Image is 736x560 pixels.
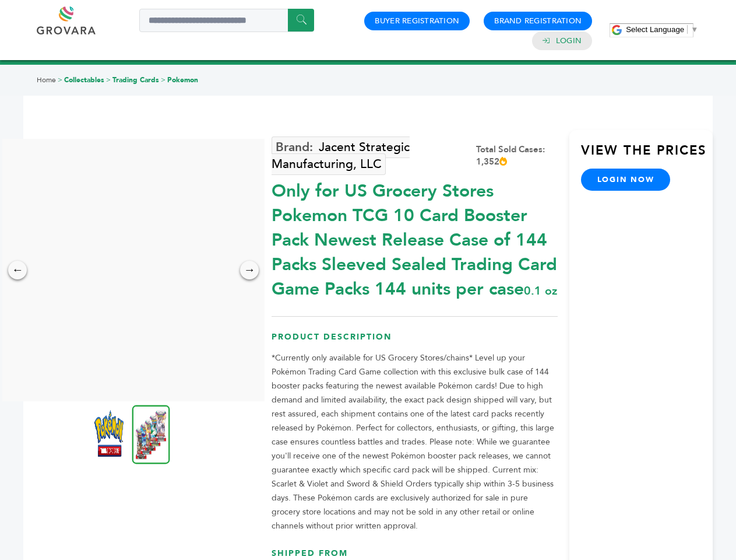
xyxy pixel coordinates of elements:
span: Select Language [626,25,684,34]
img: *Only for US Grocery Stores* Pokemon TCG 10 Card Booster Pack – Newest Release (Case of 144 Packs... [132,405,170,464]
a: login now [581,169,671,191]
span: 0.1 oz [524,283,557,299]
a: Buyer Registration [375,16,459,26]
span: ​ [687,25,688,34]
a: Trading Cards [112,75,159,85]
p: *Currently only available for US Grocery Stores/chains* Level up your Pokémon Trading Card Game c... [272,351,558,533]
span: > [161,75,165,85]
a: Collectables [64,75,104,85]
div: → [240,261,259,279]
a: Pokemon [167,75,198,85]
span: > [58,75,62,85]
span: > [106,75,111,85]
h3: Product Description [272,331,558,352]
a: Login [556,36,582,46]
img: *Only for US Grocery Stores* Pokemon TCG 10 Card Booster Pack – Newest Release (Case of 144 Packs... [94,410,124,457]
span: ▼ [691,25,698,34]
a: Jacent Strategic Manufacturing, LLC [272,136,410,175]
a: Home [37,75,56,85]
div: ← [8,261,27,279]
input: Search a product or brand... [139,9,314,32]
h3: View the Prices [581,142,713,169]
a: Select Language​ [626,25,698,34]
div: Total Sold Cases: 1,352 [476,143,558,168]
a: Brand Registration [494,16,582,26]
div: Only for US Grocery Stores Pokemon TCG 10 Card Booster Pack Newest Release Case of 144 Packs Slee... [272,173,558,302]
